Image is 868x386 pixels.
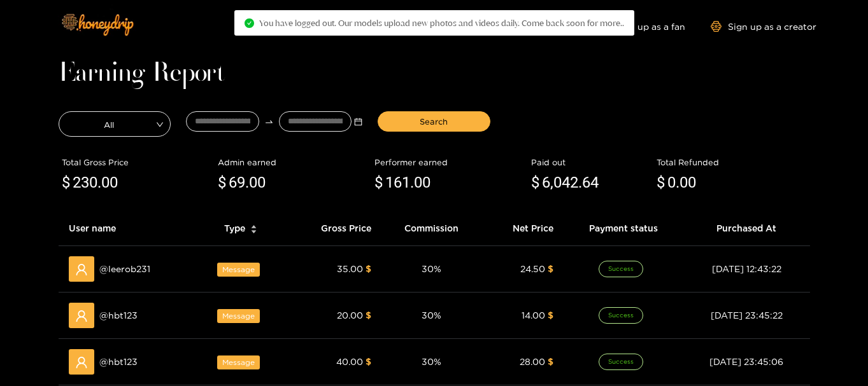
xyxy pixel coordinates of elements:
span: $ [62,171,70,195]
div: Paid out [531,156,650,169]
span: 230 [73,174,97,191]
span: $ [374,171,383,195]
span: 30 % [422,310,441,320]
span: 6,042 [542,174,578,191]
span: @ hbt123 [99,355,138,369]
span: 35.00 [337,264,363,273]
span: $ [548,310,553,320]
th: User name [59,211,196,246]
span: $ [366,357,371,366]
span: @ leerob231 [99,262,150,276]
span: 30 % [422,357,441,366]
span: 0 [667,174,676,191]
div: Total Refunded [657,156,807,169]
span: check-circle [245,18,254,28]
span: 14.00 [522,310,545,320]
span: .00 [97,174,118,191]
span: Success [599,354,643,370]
span: .00 [245,174,266,191]
span: All [59,115,171,133]
span: Message [217,309,260,323]
span: You have logged out. Our models upload new photos and videos daily. Come back soon for more.. [259,18,624,28]
span: $ [531,171,539,195]
span: 40.00 [336,357,363,366]
span: 28.00 [520,357,545,366]
span: [DATE] 23:45:06 [709,357,783,366]
th: Commission [381,211,481,246]
span: caret-up [250,223,257,230]
span: user [75,263,88,276]
span: [DATE] 23:45:22 [711,310,783,320]
span: $ [218,171,226,195]
span: 30 % [422,264,441,273]
span: 69 [229,174,245,191]
span: to [264,117,274,127]
span: $ [657,171,665,195]
span: .00 [676,174,696,191]
th: Purchased At [683,211,810,246]
th: Net Price [481,211,564,246]
th: Gross Price [287,211,381,246]
span: Type [224,221,245,235]
span: Message [217,355,260,369]
span: $ [548,357,553,366]
span: user [75,310,88,322]
span: 24.50 [520,264,545,273]
span: @ hbt123 [99,308,138,322]
span: 20.00 [337,310,363,320]
span: caret-down [250,228,257,235]
span: swap-right [264,117,274,127]
div: Total Gross Price [62,156,212,169]
span: user [75,356,88,369]
span: .64 [578,174,599,191]
div: Performer earned [374,156,525,169]
span: Message [217,263,260,277]
a: Sign up as a creator [711,21,816,32]
span: Search [420,115,448,128]
span: $ [366,264,371,273]
div: Admin earned [218,156,368,169]
span: [DATE] 12:43:22 [712,264,781,273]
span: 161 [385,174,410,191]
span: .00 [410,174,430,191]
span: Success [599,261,643,277]
a: Sign up as a fan [598,21,685,32]
button: Search [378,111,490,132]
span: $ [548,264,553,273]
th: Payment status [564,211,683,246]
span: $ [366,310,371,320]
span: Success [599,307,643,324]
h1: Earning Report [59,65,810,83]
